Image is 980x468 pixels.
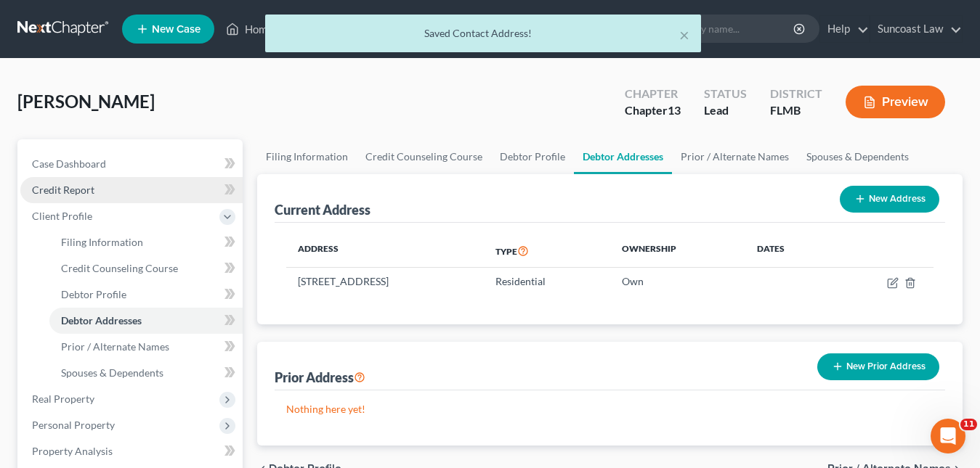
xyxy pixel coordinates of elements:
th: Type [484,234,611,268]
span: Real Property [32,393,94,405]
span: Personal Property [32,419,115,431]
a: Case Dashboard [20,151,243,177]
span: Debtor Profile [61,288,126,300]
div: Chapter [625,102,681,119]
a: Prior / Alternate Names [672,139,798,174]
a: Credit Counseling Course [49,255,243,282]
span: Property Analysis [32,445,113,457]
div: Saved Contact Address! [277,26,689,41]
span: 13 [668,103,681,117]
div: Prior Address [275,369,365,386]
div: Status [704,86,747,102]
th: Address [286,234,484,268]
div: Chapter [625,86,681,102]
a: Property Analysis [20,438,243,464]
a: Credit Report [20,177,243,203]
span: Spouses & Dependents [61,366,163,379]
div: Lead [704,102,747,119]
a: Spouses & Dependents [49,360,243,386]
td: [STREET_ADDRESS] [286,268,484,295]
a: Debtor Addresses [49,308,243,334]
span: Client Profile [32,210,92,222]
button: Preview [846,86,945,118]
a: Debtor Profile [49,282,243,308]
a: Credit Counseling Course [357,139,491,174]
p: Nothing here yet! [286,402,934,416]
th: Dates [745,234,833,268]
span: Credit Counseling Course [61,262,178,274]
span: Debtor Addresses [61,314,142,327]
a: Filing Information [49,229,243,255]
th: Ownership [610,234,745,268]
span: Credit Report [32,184,94,196]
a: Debtor Addresses [574,139,672,174]
td: Own [610,268,745,295]
button: New Prior Address [817,353,939,380]
button: New Address [840,186,939,213]
td: Residential [484,268,611,295]
a: Prior / Alternate Names [49,334,243,360]
a: Spouses & Dependents [798,139,918,174]
a: Debtor Profile [491,139,574,174]
iframe: Intercom live chat [931,419,965,453]
span: [PERSON_NAME] [17,91,155,112]
a: Filing Information [257,139,357,174]
button: × [679,26,689,44]
div: Current Address [275,201,370,218]
span: Filing Information [61,236,143,248]
span: Prior / Alternate Names [61,340,169,353]
div: FLMB [770,102,822,119]
div: District [770,86,822,102]
span: 11 [960,419,977,430]
span: Case Dashboard [32,157,106,170]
